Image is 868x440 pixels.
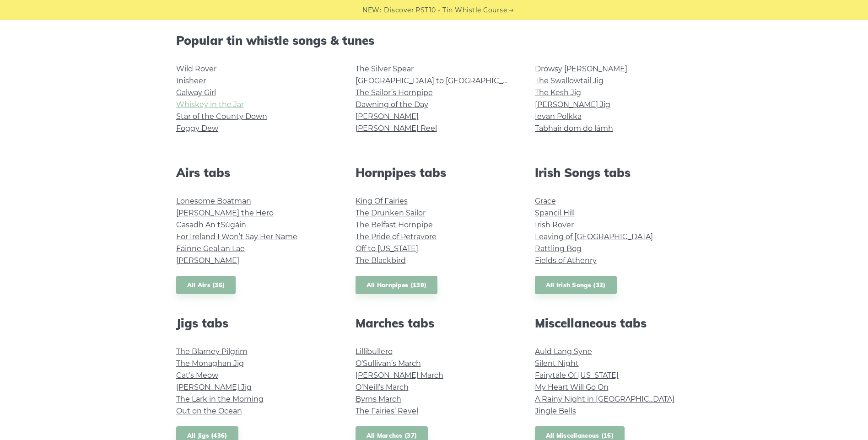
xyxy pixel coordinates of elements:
[356,244,418,253] a: Off to [US_STATE]
[356,197,408,205] a: King Of Fairies
[415,5,507,16] a: PST10 - Tin Whistle Course
[356,347,393,356] a: Lillibullero
[356,232,437,241] a: The Pride of Petravore
[176,88,216,97] a: Galway Girl
[356,124,437,133] a: [PERSON_NAME] Reel
[356,76,524,85] a: [GEOGRAPHIC_DATA] to [GEOGRAPHIC_DATA]
[176,371,218,380] a: Cat’s Meow
[176,276,236,295] a: All Airs (36)
[176,407,242,415] a: Out on the Ocean
[176,316,334,330] h2: Jigs tabs
[535,112,582,121] a: Ievan Polkka
[535,256,597,265] a: Fields of Athenry
[362,5,381,16] span: NEW:
[356,359,421,368] a: O’Sullivan’s March
[176,347,248,356] a: The Blarney Pilgrim
[535,232,653,241] a: Leaving of [GEOGRAPHIC_DATA]
[176,244,245,253] a: Fáinne Geal an Lae
[356,383,409,392] a: O’Neill’s March
[176,166,334,180] h2: Airs tabs
[535,359,579,368] a: Silent Night
[356,220,433,229] a: The Belfast Hornpipe
[356,395,401,403] a: Byrns March
[535,371,619,380] a: Fairytale Of [US_STATE]
[356,407,418,415] a: The Fairies’ Revel
[535,197,556,205] a: Grace
[535,407,576,415] a: Jingle Bells
[356,371,443,380] a: [PERSON_NAME] March
[356,64,414,73] a: The Silver Spear
[535,76,604,85] a: The Swallowtail Jig
[535,88,581,97] a: The Kesh Jig
[535,347,592,356] a: Auld Lang Syne
[535,209,575,217] a: Spancil Hill
[384,5,414,16] span: Discover
[356,276,438,295] a: All Hornpipes (139)
[176,395,264,403] a: The Lark in the Morning
[176,232,297,241] a: For Ireland I Won’t Say Her Name
[535,383,609,392] a: My Heart Will Go On
[535,166,692,180] h2: Irish Songs tabs
[535,100,610,109] a: [PERSON_NAME] Jig
[535,276,617,295] a: All Irish Songs (32)
[535,395,674,403] a: A Rainy Night in [GEOGRAPHIC_DATA]
[356,166,513,180] h2: Hornpipes tabs
[176,220,246,229] a: Casadh An tSúgáin
[176,256,239,265] a: [PERSON_NAME]
[356,88,433,97] a: The Sailor’s Hornpipe
[535,316,692,330] h2: Miscellaneous tabs
[176,197,251,205] a: Lonesome Boatman
[535,124,613,133] a: Tabhair dom do lámh
[356,256,406,265] a: The Blackbird
[176,112,267,121] a: Star of the County Down
[176,33,692,48] h2: Popular tin whistle songs & tunes
[176,383,252,392] a: [PERSON_NAME] Jig
[535,244,582,253] a: Rattling Bog
[535,64,627,73] a: Drowsy [PERSON_NAME]
[356,100,428,109] a: Dawning of the Day
[176,209,274,217] a: [PERSON_NAME] the Hero
[176,359,244,368] a: The Monaghan Jig
[176,76,206,85] a: Inisheer
[535,220,574,229] a: Irish Rover
[356,209,426,217] a: The Drunken Sailor
[356,112,419,121] a: [PERSON_NAME]
[176,124,218,133] a: Foggy Dew
[356,316,513,330] h2: Marches tabs
[176,64,216,73] a: Wild Rover
[176,100,244,109] a: Whiskey in the Jar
